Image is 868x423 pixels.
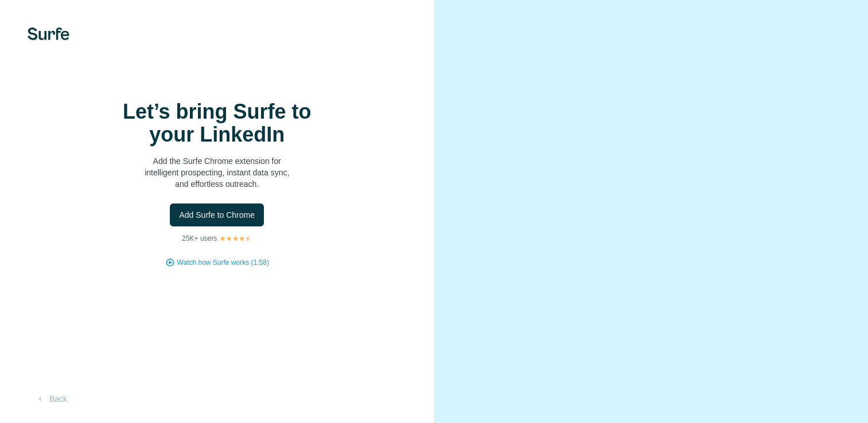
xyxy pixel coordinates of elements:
button: Watch how Surfe works (1:58) [177,257,269,268]
p: 25K+ users [182,233,217,244]
span: Add Surfe to Chrome [179,209,255,221]
button: Back [28,389,75,409]
button: Add Surfe to Chrome [170,203,264,226]
p: Add the Surfe Chrome extension for intelligent prospecting, instant data sync, and effortless out... [102,155,332,190]
h1: Let’s bring Surfe to your LinkedIn [102,100,332,146]
img: Rating Stars [219,235,252,242]
img: Surfe's logo [28,28,69,40]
